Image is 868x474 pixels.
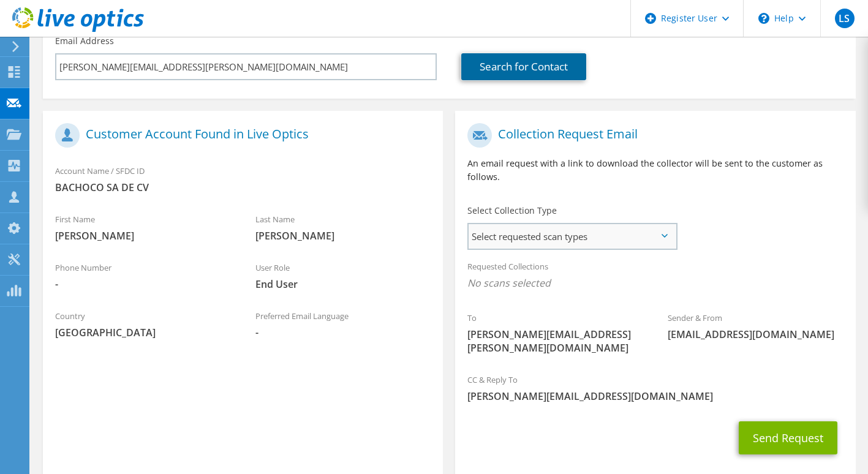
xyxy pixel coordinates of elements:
[43,303,243,345] div: Country
[835,9,855,28] span: LS
[455,367,855,409] div: CC & Reply To
[758,13,769,24] svg: \n
[55,277,231,291] span: -
[455,305,655,361] div: To
[43,255,243,297] div: Phone Number
[55,123,425,148] h1: Customer Account Found in Live Optics
[255,326,431,339] span: -
[467,389,843,403] span: [PERSON_NAME][EMAIL_ADDRESS][DOMAIN_NAME]
[43,158,443,200] div: Account Name / SFDC ID
[467,205,557,217] label: Select Collection Type
[243,206,443,249] div: Last Name
[467,157,843,184] p: An email request with a link to download the collector will be sent to the customer as follows.
[467,123,837,148] h1: Collection Request Email
[467,276,843,290] span: No scans selected
[255,277,431,291] span: End User
[43,206,243,249] div: First Name
[655,305,856,347] div: Sender & From
[455,254,855,299] div: Requested Collections
[461,53,586,80] a: Search for Contact
[469,224,676,249] span: Select requested scan types
[739,421,837,454] button: Send Request
[243,303,443,345] div: Preferred Email Language
[55,181,431,194] span: BACHOCO SA DE CV
[243,255,443,297] div: User Role
[55,326,231,339] span: [GEOGRAPHIC_DATA]
[255,229,431,243] span: [PERSON_NAME]
[55,35,114,47] label: Email Address
[467,328,643,355] span: [PERSON_NAME][EMAIL_ADDRESS][PERSON_NAME][DOMAIN_NAME]
[55,229,231,243] span: [PERSON_NAME]
[668,328,843,341] span: [EMAIL_ADDRESS][DOMAIN_NAME]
